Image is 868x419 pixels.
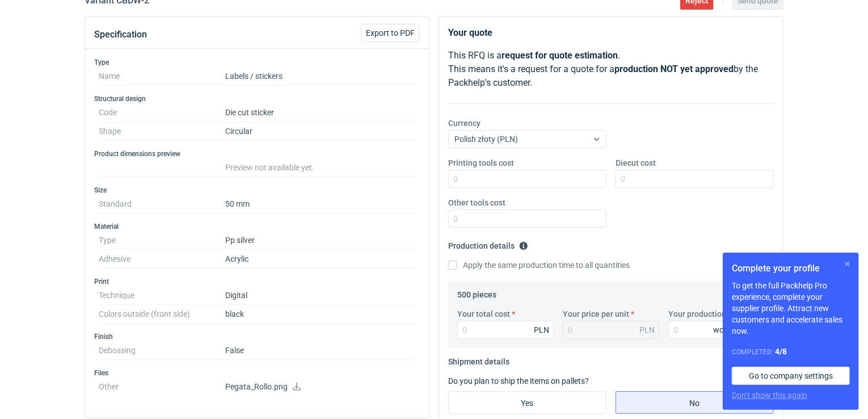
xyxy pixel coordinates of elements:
dd: Pp silver [225,231,415,250]
h3: Type [94,58,420,67]
div: Completed: [732,346,850,358]
h3: Structural design [94,94,420,103]
strong: request for quote estimation [502,50,618,61]
button: Don’t show this again [732,389,807,401]
h3: Finish [94,332,420,341]
strong: production NOT yet approved [614,64,734,74]
div: PLN [534,324,549,336]
p: To get the full Packhelp Pro experience, complete your supplier profile. Attract new customers an... [732,280,850,337]
span: Polish złoty (PLN) [454,135,518,144]
h3: Product dimensions preview [94,149,420,158]
input: 0 [457,321,554,339]
h3: Files [94,368,420,378]
dt: Standard [99,195,225,213]
dd: Die cut sticker [225,103,415,122]
label: Do you plan to ship the items on pallets? [448,376,589,386]
h3: Print [94,277,420,286]
p: Pegata_Rollo.png [225,382,415,392]
label: Your total cost [457,308,510,320]
dd: False [225,341,415,360]
h1: Complete your profile [732,262,850,275]
label: Currency [448,118,481,129]
label: Other tools cost [448,197,505,208]
dt: Adhesive [99,250,225,269]
dt: Name [99,67,225,86]
h3: Material [94,222,420,231]
legend: Production details [448,237,528,250]
a: Go to company settings [732,367,850,385]
button: Skip for now [841,257,854,271]
dt: Code [99,103,225,122]
strong: 4 / 8 [775,347,787,356]
input: 0 [448,170,606,188]
dd: Labels / stickers [225,67,415,86]
dt: Technique [99,286,225,305]
p: This RFQ is a . This means it's a request for a quote for a by the Packhelp's customer. [448,49,774,90]
h3: Size [94,186,420,195]
input: 0 [448,209,606,228]
dt: Type [99,231,225,250]
label: Printing tools cost [448,157,514,169]
label: Your production time [668,308,744,320]
label: Diecut cost [616,157,656,169]
dt: Shape [99,122,225,141]
dd: Digital [225,286,415,305]
dd: Acrylic [225,250,415,269]
div: working days [713,324,760,336]
input: 0 [668,321,765,339]
label: No [616,391,774,414]
dt: Colors outside (front side) [99,305,225,324]
label: Apply the same production time to all quantities [448,259,630,271]
button: Export to PDF [361,24,420,42]
button: Specification [94,21,147,48]
span: Preview not available yet. [225,163,314,172]
dd: black [225,305,415,324]
dd: Circular [225,122,415,141]
strong: Your quote [448,27,492,38]
dd: 50 mm [225,195,415,213]
dt: Other [99,378,225,400]
span: Export to PDF [366,29,415,37]
label: Your price per unit [563,308,629,320]
dt: Debossing [99,341,225,360]
div: PLN [639,324,655,336]
legend: Shipment details [448,353,509,366]
label: Yes [448,391,606,414]
input: 0 [616,170,774,188]
legend: 500 pieces [457,286,496,299]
